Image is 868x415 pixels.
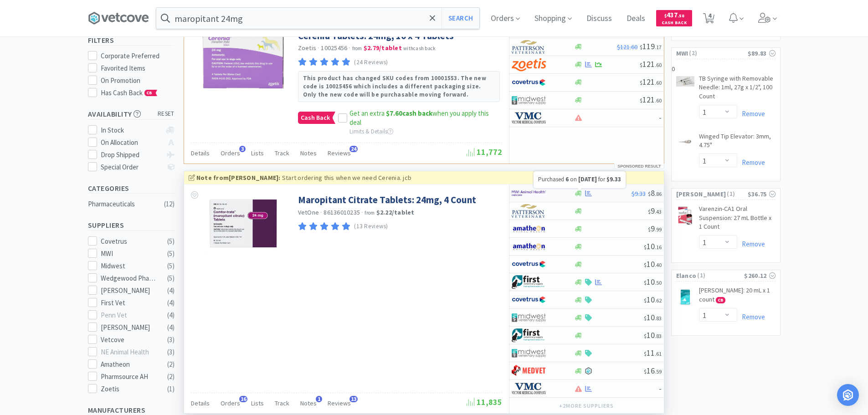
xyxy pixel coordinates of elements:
p: (24 Reviews) [354,58,388,67]
div: ( 2 ) [167,371,175,382]
h5: Filters [88,35,175,46]
span: $ [648,190,651,197]
img: 77fca1acd8b6420a9015268ca798ef17_1.png [512,257,546,271]
span: · [318,44,319,52]
span: ( 2 ) [688,49,747,58]
div: In Stock [101,125,161,136]
a: Remove [737,158,765,167]
span: Reviews [328,149,351,157]
img: f5e969b455434c6296c6d81ef179fa71_3.png [512,204,546,218]
span: with cash back [403,45,436,51]
strong: $2.79 / tablet [364,44,402,52]
img: 4a9247fa4b0c462d997ff28f64fe593d_209813.png [205,194,281,253]
div: 0 [672,64,780,180]
div: ( 5 ) [167,261,175,272]
div: Pharmaceuticals [88,199,162,210]
span: $ [640,79,642,86]
span: CB [145,90,154,96]
span: . 50 [655,279,662,286]
span: Lists [251,399,264,407]
span: 6 [565,175,569,183]
div: Covetrus [101,236,157,247]
span: - [659,112,662,123]
img: bdd3c0f4347043b9a893056ed883a29a_120.png [512,364,546,378]
div: MWI [101,248,157,259]
span: 121 [640,77,662,87]
img: 77fca1acd8b6420a9015268ca798ef17_1.png [512,293,546,307]
span: 437 [664,10,684,19]
span: Limits & Details [349,128,393,135]
img: 4dd14cff54a648ac9e977f0c5da9bc2e_5.png [512,311,546,324]
h5: Availability [88,109,175,119]
img: 67d67680309e4a0bb49a5ff0391dcc42_6.png [512,328,546,342]
span: 121 [640,59,662,69]
span: $7.60 [386,109,402,118]
span: Details [191,399,210,407]
p: (13 Reviews) [354,222,388,231]
div: [PERSON_NAME] [101,285,157,296]
span: 9 [648,205,662,216]
span: $121.60 [617,43,637,51]
a: Varenzin-CA1 Oral Suspension: 27 mL Bottle x 1 Count [699,205,776,235]
span: - [659,383,662,394]
div: ( 4 ) [167,285,175,296]
span: Orders [221,149,240,157]
span: . 60 [655,61,662,68]
span: . 83 [655,333,662,339]
a: Deals [623,15,649,23]
div: $89.83 [748,48,776,58]
span: 24 [349,146,358,152]
span: 10 [644,259,662,269]
span: $9.33 [606,175,621,183]
div: $260.12 [744,271,775,281]
span: $ [644,244,647,251]
span: 16 [644,365,662,376]
span: Notes [300,399,317,407]
span: $ [644,297,647,304]
div: ( 5 ) [167,273,175,284]
span: Lists [251,149,264,157]
a: Zoetis [298,44,317,52]
div: ( 3 ) [167,347,175,358]
span: 10 [644,241,662,251]
div: Wedgewood Pharmacy [101,273,157,284]
span: $ [644,368,647,375]
div: ( 4 ) [167,297,175,308]
div: On Allocation [101,137,161,148]
span: $ [644,261,647,268]
strong: This product has changed SKU codes from 10001553. The new code is 10025456 which includes a diffe... [303,74,486,98]
span: $ [640,61,642,68]
span: 16 [239,396,247,402]
span: Cash Back [662,20,687,26]
span: from [352,45,362,51]
a: 4 [699,15,718,24]
span: · [320,208,322,216]
span: · [361,208,363,216]
a: [PERSON_NAME]: 20 mL x 1 count CB [699,286,776,307]
span: . 86 [655,190,662,197]
a: TB Syringe with Removable Needle: 1ml, 27g x 1/2", 100 Count [699,74,776,105]
span: 10 [644,277,662,287]
span: ( 1 ) [696,271,744,280]
span: Details [191,149,210,157]
span: 8 [648,188,662,198]
div: [PERSON_NAME] [101,322,157,333]
span: Purchased on for [538,175,621,183]
span: $ [644,279,647,286]
span: . 83 [655,315,662,322]
div: Zoetis [101,384,157,395]
span: · [349,44,350,52]
div: ( 12 ) [164,199,175,210]
div: ( 5 ) [167,248,175,259]
div: Favorited Items [101,63,175,74]
span: $ [640,97,642,104]
span: . 59 [655,368,662,375]
span: . 16 [655,244,662,251]
span: 86136010235 [324,208,360,216]
div: $36.75 [748,189,776,199]
div: Start ordering this when we need Cerenia. jcb [189,173,659,183]
span: 10025456 [321,44,347,52]
div: On Promotion [101,75,175,86]
a: Remove [737,240,765,248]
div: Amatheon [101,359,157,370]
